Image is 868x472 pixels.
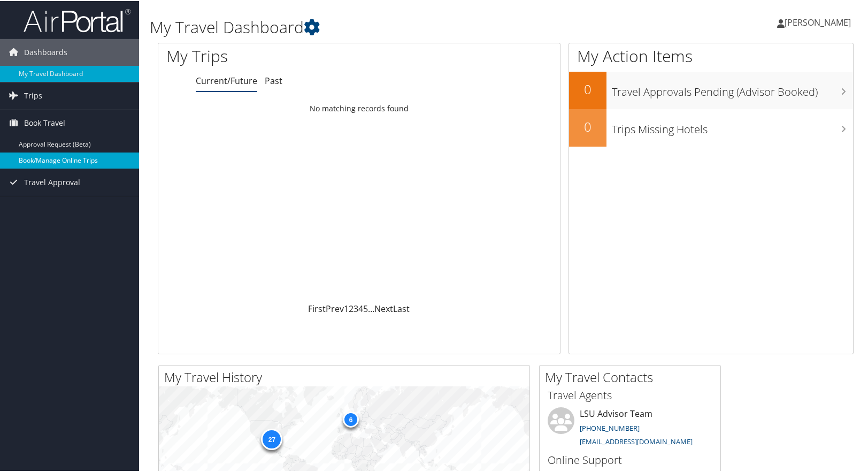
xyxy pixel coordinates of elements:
[374,302,393,314] a: Next
[569,79,606,97] h2: 0
[24,38,67,65] span: Dashboards
[542,406,718,450] li: LSU Advisor Team
[612,116,853,136] h3: Trips Missing Hotels
[158,98,560,117] td: No matching records found
[569,44,853,66] h1: My Action Items
[344,302,349,314] a: 1
[580,436,693,445] a: [EMAIL_ADDRESS][DOMAIN_NAME]
[265,74,282,86] a: Past
[363,302,368,314] a: 5
[785,16,851,27] span: [PERSON_NAME]
[548,387,712,402] h3: Travel Agents
[612,78,853,98] h3: Travel Approvals Pending (Advisor Booked)
[24,7,130,32] img: airportal-logo.png
[308,302,326,314] a: First
[326,302,344,314] a: Prev
[24,109,65,135] span: Book Travel
[196,74,257,86] a: Current/Future
[580,422,640,432] a: [PHONE_NUMBER]
[261,428,282,449] div: 27
[354,302,358,314] a: 3
[24,81,42,108] span: Trips
[569,71,853,108] a: 0Travel Approvals Pending (Advisor Booked)
[150,15,624,37] h1: My Travel Dashboard
[358,302,363,314] a: 4
[569,117,606,135] h2: 0
[548,452,712,467] h3: Online Support
[349,302,354,314] a: 2
[24,168,80,195] span: Travel Approval
[545,367,720,385] h2: My Travel Contacts
[368,302,374,314] span: …
[777,5,862,37] a: [PERSON_NAME]
[343,410,359,426] div: 6
[164,367,529,385] h2: My Travel History
[166,44,385,66] h1: My Trips
[393,302,410,314] a: Last
[569,108,853,146] a: 0Trips Missing Hotels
